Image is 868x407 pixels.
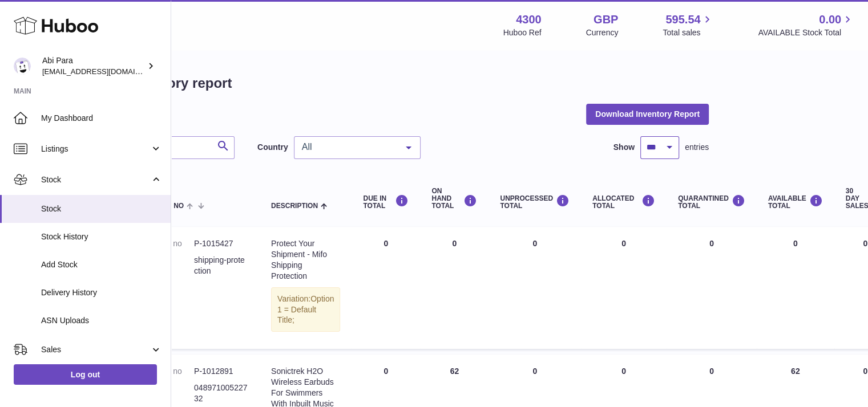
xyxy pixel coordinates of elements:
span: ASN Uploads [41,315,162,326]
div: UNPROCESSED Total [500,194,570,210]
td: 0 [420,227,488,349]
span: Listings [41,144,150,154]
div: Currency [586,27,619,38]
span: [EMAIL_ADDRESS][DOMAIN_NAME] [42,67,168,76]
span: Option 1 = Default Title; [277,294,334,325]
span: Sales [41,344,150,355]
label: Show [613,142,635,153]
span: Description [271,202,318,210]
a: Log out [14,364,157,385]
span: Total sales [663,27,713,38]
strong: GBP [594,12,618,27]
div: Variation: [271,287,340,332]
div: DUE IN TOTAL [363,194,409,210]
span: 595.54 [665,12,700,27]
span: My Dashboard [41,113,162,124]
span: entries [685,142,709,153]
dd: P-1012891 [194,366,248,377]
strong: 4300 [516,12,542,27]
td: 0 [581,227,667,349]
span: 0.00 [819,12,841,27]
div: QUARANTINED Total [678,194,745,210]
span: Stock [41,174,150,185]
div: Abi Para [42,55,145,77]
span: All [299,141,397,153]
img: Abi@mifo.co.uk [14,58,31,75]
span: 0 [709,367,714,376]
div: AVAILABLE Total [768,194,823,210]
div: Huboo Ref [503,27,542,38]
dd: shipping-protection [194,255,248,276]
td: 0 [757,227,834,349]
a: 0.00 AVAILABLE Stock Total [758,12,854,38]
span: Delivery History [41,287,162,298]
td: 0 [488,227,581,349]
div: ALLOCATED Total [592,194,655,210]
label: Country [257,142,288,153]
span: Add Stock [41,259,162,270]
button: Download Inventory Report [586,104,709,124]
a: 595.54 Total sales [663,12,713,38]
span: Stock History [41,231,162,242]
span: 0 [709,239,714,248]
dd: 04897100522732 [194,382,248,404]
h1: My Huboo - Inventory report [49,74,709,92]
span: Stock [41,203,162,214]
td: 0 [352,227,420,349]
div: Protect Your Shipment - Mifo Shipping Protection [271,238,340,282]
dd: P-1015427 [194,238,248,249]
div: ON HAND Total [431,188,477,210]
span: AVAILABLE Stock Total [758,27,854,38]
